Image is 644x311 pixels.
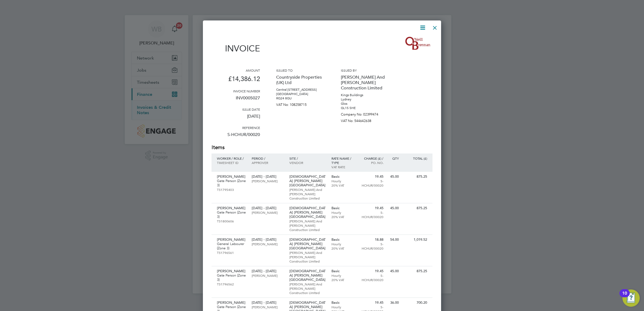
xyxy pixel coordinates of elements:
[252,305,284,309] p: [PERSON_NAME]
[276,92,325,96] p: [GEOGRAPHIC_DATA]
[404,300,427,305] p: 700.20
[404,269,427,273] p: 875.25
[341,72,389,93] p: [PERSON_NAME] And [PERSON_NAME] Construction Limited
[389,269,399,273] p: 45.00
[276,68,325,72] h3: Issued to
[289,237,326,250] p: [DEMOGRAPHIC_DATA] [PERSON_NAME][GEOGRAPHIC_DATA]
[404,156,427,160] p: Total (£)
[212,144,432,151] h2: Items
[331,242,355,246] p: Hourly
[252,237,284,242] p: [DATE] - [DATE]
[341,97,389,102] p: Lydney
[217,273,246,282] p: Gate Person (Zone 3)
[217,242,246,250] p: General Labourer (Zone 3)
[331,174,355,179] p: Basic
[389,300,399,305] p: 36.00
[389,174,399,179] p: 45.00
[217,219,246,223] p: TS1800606
[360,179,383,187] p: S-HCHUR/00020
[289,174,326,187] p: [DEMOGRAPHIC_DATA] [PERSON_NAME][GEOGRAPHIC_DATA]
[289,206,326,219] p: [DEMOGRAPHIC_DATA] [PERSON_NAME][GEOGRAPHIC_DATA]
[331,183,355,187] p: 20% VAT
[331,156,355,165] p: Rate name / type
[360,160,383,165] p: Po. No.
[212,72,260,89] p: £14,386.12
[252,269,284,273] p: [DATE] - [DATE]
[217,206,246,210] p: [PERSON_NAME]
[389,206,399,210] p: 45.00
[360,242,383,250] p: S-HCHUR/00020
[212,111,260,125] p: [DATE]
[331,210,355,215] p: Hourly
[212,125,260,130] h3: Reference
[252,156,284,160] p: Period /
[360,237,383,242] p: 18.88
[341,68,389,72] h3: Issued by
[212,130,260,144] p: S-HCHUR/00020
[404,206,427,210] p: 875.25
[252,206,284,210] p: [DATE] - [DATE]
[252,174,284,179] p: [DATE] - [DATE]
[331,215,355,219] p: 20% VAT
[276,72,325,88] p: Countryside Properties (UK) Ltd
[212,43,260,54] h1: Invoice
[217,160,246,165] p: Timesheet ID
[341,110,389,117] p: Company No: 02399474
[217,282,246,286] p: TS1796562
[289,160,326,165] p: Vendor
[289,187,326,200] p: [PERSON_NAME] And [PERSON_NAME] Construction Limited
[331,278,355,282] p: 20% VAT
[331,300,355,305] p: Basic
[217,300,246,305] p: [PERSON_NAME]
[276,96,325,100] p: RG24 8GU
[622,293,627,300] div: 10
[252,179,284,183] p: [PERSON_NAME]
[289,156,326,160] p: Site /
[360,210,383,219] p: S-HCHUR/00020
[217,269,246,273] p: [PERSON_NAME]
[252,300,284,305] p: [DATE] - [DATE]
[217,179,246,187] p: Gate Person (Zone 3)
[360,273,383,282] p: S-HCHUR/00020
[331,165,355,169] p: VAT rate
[252,273,284,278] p: [PERSON_NAME]
[289,219,326,232] p: [PERSON_NAME] And [PERSON_NAME] Construction Limited
[331,246,355,250] p: 20% VAT
[212,68,260,72] h3: Amount
[289,282,326,295] p: [PERSON_NAME] And [PERSON_NAME] Construction Limited
[217,250,246,255] p: TS1796561
[217,156,246,160] p: Worker / Role /
[331,269,355,273] p: Basic
[212,89,260,93] h3: Invoice number
[360,156,383,160] p: Charge (£) /
[403,35,432,51] img: oneillandbrennan-logo-remittance.png
[341,102,389,106] p: Glos
[389,156,399,160] p: QTY
[331,237,355,242] p: Basic
[252,242,284,246] p: [PERSON_NAME]
[341,93,389,97] p: Kings Buildings
[341,117,389,123] p: VAT No: 544642638
[217,210,246,219] p: Gate Person (Zone 3)
[276,88,325,92] p: Central [STREET_ADDRESS]
[289,250,326,263] p: [PERSON_NAME] And [PERSON_NAME] Construction Limited
[217,174,246,179] p: [PERSON_NAME]
[360,206,383,210] p: 19.45
[276,100,325,107] p: VAT No: 108258715
[217,187,246,192] p: TS1795403
[331,206,355,210] p: Basic
[212,93,260,107] p: INV0005027
[212,107,260,111] h3: Issue date
[252,160,284,165] p: Approver
[289,269,326,282] p: [DEMOGRAPHIC_DATA] [PERSON_NAME][GEOGRAPHIC_DATA]
[622,289,640,307] button: Open Resource Center, 10 new notifications
[331,305,355,309] p: Hourly
[389,237,399,242] p: 54.00
[404,174,427,179] p: 875.25
[252,210,284,215] p: [PERSON_NAME]
[360,300,383,305] p: 19.45
[404,237,427,242] p: 1,019.52
[331,273,355,278] p: Hourly
[341,106,389,110] p: GL15 5HE
[360,174,383,179] p: 19.45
